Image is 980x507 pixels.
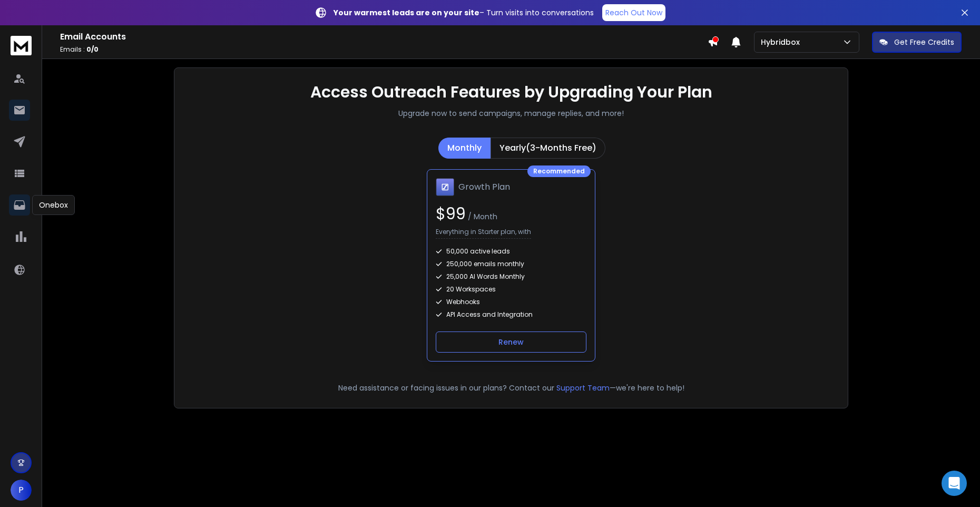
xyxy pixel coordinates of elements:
h1: Email Accounts [60,31,708,43]
div: Recommended [527,165,591,177]
p: Reach Out Now [605,7,662,18]
div: API Access and Integration [436,310,586,319]
button: Yearly(3-Months Free) [491,138,605,159]
p: Hybridbox [761,37,804,47]
button: Renew [436,331,586,353]
p: Everything in Starter plan, with [436,228,531,239]
button: Support Team [556,383,610,393]
strong: Your warmest leads are on your site [334,7,479,18]
h1: Access Outreach Features by Upgrading Your Plan [310,83,712,102]
span: 0 / 0 [86,45,99,54]
button: P [11,480,32,501]
div: Open Intercom Messenger [942,471,967,496]
p: Get Free Credits [894,37,954,47]
div: Onebox [32,195,75,215]
p: Upgrade now to send campaigns, manage replies, and more! [398,108,624,119]
span: $ 99 [436,202,466,225]
h1: Growth Plan [458,181,510,193]
div: 20 Workspaces [436,285,586,294]
img: Growth Plan icon [436,178,454,196]
div: 25,000 AI Words Monthly [436,272,586,281]
button: Monthly [438,138,491,159]
div: 250,000 emails monthly [436,260,586,268]
a: Reach Out Now [602,4,665,21]
span: / Month [466,211,497,222]
div: Webhooks [436,298,586,306]
p: Need assistance or facing issues in our plans? Contact our —we're here to help! [189,383,833,393]
button: Get Free Credits [872,32,962,53]
p: – Turn visits into conversations [334,7,594,18]
p: Emails : [60,45,708,54]
img: logo [11,36,32,55]
div: 50,000 active leads [436,247,586,256]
